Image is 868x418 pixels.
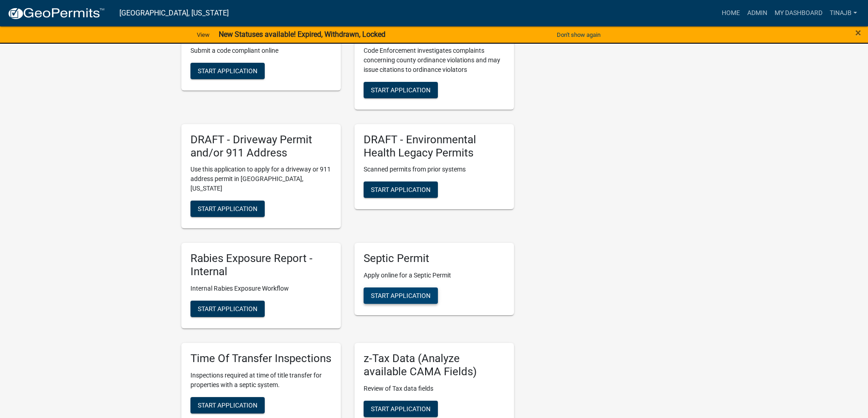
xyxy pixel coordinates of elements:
span: Start Application [198,205,257,212]
p: Review of Tax data fields [364,384,505,393]
p: Internal Rabies Exposure Workflow [190,284,332,293]
a: Admin [744,5,771,22]
p: Apply online for a Septic Permit [364,271,505,280]
span: Start Application [198,401,257,408]
a: [GEOGRAPHIC_DATA], [US_STATE] [119,5,229,21]
h5: DRAFT - Driveway Permit and/or 911 Address [190,133,332,160]
button: Start Application [190,63,265,79]
button: Start Application [190,201,265,217]
button: Don't show again [553,27,604,42]
h5: Rabies Exposure Report - Internal [190,252,332,278]
h5: Time Of Transfer Inspections [190,352,332,365]
button: Start Application [364,82,438,98]
strong: New Statuses available! Expired, Withdrawn, Locked [219,30,385,39]
p: Inspections required at time of title transfer for properties with a septic system. [190,371,332,390]
button: Start Application [364,401,438,417]
a: Tinajb [826,5,861,22]
button: Start Application [190,301,265,317]
button: Start Application [190,397,265,413]
button: Start Application [364,181,438,198]
a: My Dashboard [771,5,826,22]
p: Code Enforcement investigates complaints concerning county ordinance violations and may issue cit... [364,46,505,75]
p: Scanned permits from prior systems [364,165,505,174]
a: Home [718,5,744,22]
span: Start Application [198,67,257,74]
p: Use this application to apply for a driveway or 911 address permit in [GEOGRAPHIC_DATA], [US_STATE] [190,165,332,193]
span: Start Application [371,292,431,299]
p: Submit a code compliant online [190,46,332,55]
button: Start Application [364,287,438,304]
button: Close [855,27,861,38]
h5: z-Tax Data (Analyze available CAMA Fields) [364,352,505,378]
span: × [855,26,861,39]
span: Start Application [371,405,431,412]
h5: Septic Permit [364,252,505,265]
h5: DRAFT - Environmental Health Legacy Permits [364,133,505,160]
span: Start Application [371,86,431,93]
span: Start Application [198,305,257,312]
a: View [193,27,213,42]
span: Start Application [371,186,431,193]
